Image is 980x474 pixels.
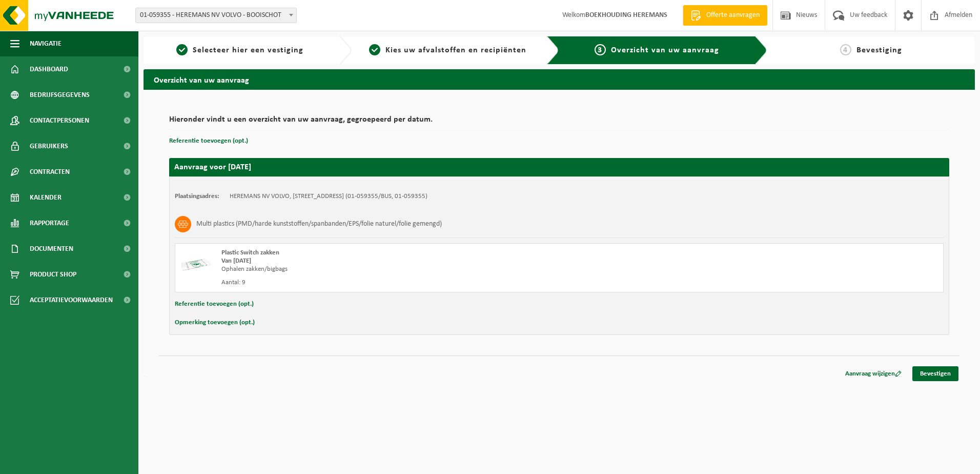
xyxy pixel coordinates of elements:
div: Ophalen zakken/bigbags [221,265,600,273]
button: Referentie toevoegen (opt.) [169,134,248,148]
div: Aantal: 9 [221,279,600,287]
span: Navigatie [30,31,62,56]
h2: Hieronder vindt u een overzicht van uw aanvraag, gegroepeerd per datum. [169,115,949,129]
span: Offerte aanvragen [704,10,762,21]
strong: BOEKHOUDING HEREMANS [585,11,667,19]
button: Referentie toevoegen (opt.) [175,298,254,311]
span: Kalender [30,185,62,210]
span: 4 [840,44,851,55]
span: Product Shop [30,262,76,287]
span: 01-059355 - HEREMANS NV VOLVO - BOOISCHOT [136,8,296,23]
span: Overzicht van uw aanvraag [611,46,719,54]
a: 2Kies uw afvalstoffen en recipiënten [357,44,539,56]
img: LP-SK-00500-LPE-16.png [180,249,211,280]
span: Bedrijfsgegevens [30,82,90,108]
span: Plastic Switch zakken [221,249,279,256]
span: Documenten [30,236,73,262]
a: Bevestigen [912,366,958,381]
span: Contactpersonen [30,108,89,133]
strong: Van [DATE] [221,258,251,264]
span: 1 [176,44,188,55]
span: Acceptatievoorwaarden [30,287,113,313]
td: HEREMANS NV VOLVO, [STREET_ADDRESS] (01-059355/BUS, 01-059355) [230,192,427,201]
h2: Overzicht van uw aanvraag [144,69,975,89]
span: Bevestiging [856,46,902,54]
h3: Multi plastics (PMD/harde kunststoffen/spanbanden/EPS/folie naturel/folie gemengd) [196,216,442,232]
span: Rapportage [30,210,69,236]
a: Aanvraag wijzigen [838,366,909,381]
span: Selecteer hier een vestiging [193,46,303,54]
span: Kies uw afvalstoffen en recipiënten [385,46,526,54]
span: 3 [595,44,606,55]
span: 01-059355 - HEREMANS NV VOLVO - BOOISCHOT [135,8,297,23]
span: Dashboard [30,56,68,82]
a: Offerte aanvragen [683,5,767,26]
strong: Aanvraag voor [DATE] [174,163,251,171]
strong: Plaatsingsadres: [175,193,219,200]
a: 1Selecteer hier een vestiging [149,44,331,56]
span: Gebruikers [30,133,68,159]
button: Opmerking toevoegen (opt.) [175,316,255,329]
span: 2 [369,44,380,55]
span: Contracten [30,159,70,185]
